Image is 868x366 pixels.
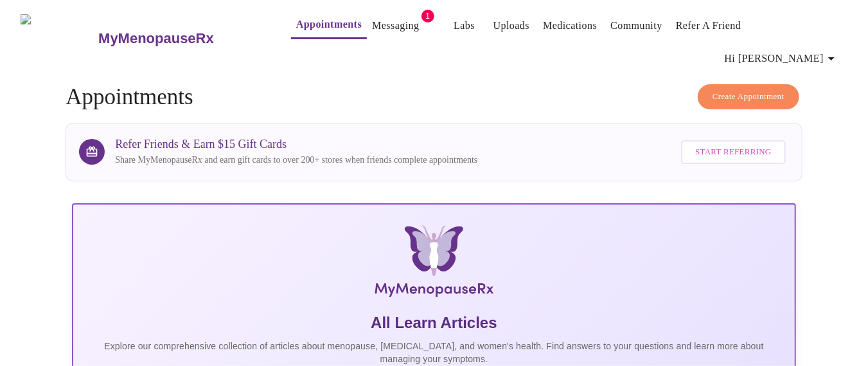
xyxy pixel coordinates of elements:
[454,17,475,35] a: Labs
[367,13,424,39] button: Messaging
[543,17,597,35] a: Medications
[720,46,844,71] button: Hi [PERSON_NAME]
[605,13,668,39] button: Community
[678,134,788,170] a: Start Referring
[296,15,362,33] a: Appointments
[493,17,530,35] a: Uploads
[21,14,97,62] img: MyMenopauseRx Logo
[84,340,784,365] p: Explore our comprehensive collection of articles about menopause, [MEDICAL_DATA], and women's hea...
[115,138,477,151] h3: Refer Friends & Earn $15 Gift Cards
[97,16,265,61] a: MyMenopauseRx
[291,12,367,39] button: Appointments
[84,313,784,333] h5: All Learn Articles
[192,225,675,302] img: MyMenopauseRx Logo
[488,13,535,39] button: Uploads
[698,84,799,109] button: Create Appointment
[713,89,784,104] span: Create Appointment
[681,140,785,164] button: Start Referring
[66,84,802,110] h4: Appointments
[671,13,747,39] button: Refer a Friend
[372,17,419,35] a: Messaging
[610,17,662,35] a: Community
[115,154,477,167] p: Share MyMenopauseRx and earn gift cards to over 200+ stores when friends complete appointments
[421,10,434,23] span: 1
[695,145,771,160] span: Start Referring
[538,13,602,39] button: Medications
[676,17,741,35] a: Refer a Friend
[98,30,214,47] h3: MyMenopauseRx
[725,50,839,68] span: Hi [PERSON_NAME]
[444,13,485,39] button: Labs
